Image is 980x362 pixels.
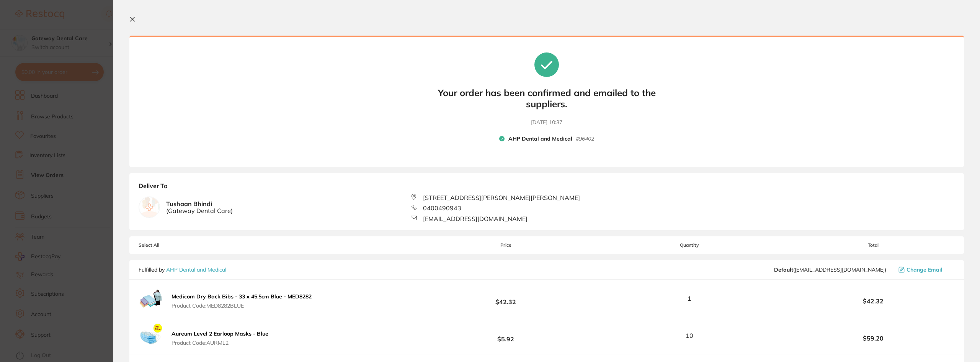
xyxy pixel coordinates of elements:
[169,330,271,346] button: Aureum Level 2 Earloop Masks - Blue Product Code:AURML2
[139,286,163,311] img: bWphdjRzNA
[139,267,226,273] p: Fulfilled by
[171,340,268,346] span: Product Code: AURML2
[139,197,160,218] img: empty.jpg
[139,242,215,248] span: Select All
[432,87,661,110] b: Your order has been confirmed and emailed to the suppliers.
[508,136,572,143] b: AHP Dental and Medical
[423,194,580,201] span: [STREET_ADDRESS][PERSON_NAME][PERSON_NAME]
[896,266,955,273] button: Change Email
[792,335,955,342] b: $59.20
[774,266,793,273] b: Default
[424,242,587,248] span: Price
[423,205,461,211] span: 0400490943
[424,329,587,343] b: $5.92
[166,200,233,215] b: Tushaan Bhindi
[688,295,691,302] span: 1
[171,303,312,309] span: Product Code: MED8282BLUE
[166,266,226,273] a: AHP Dental and Medical
[588,242,792,248] span: Quantity
[576,136,594,143] small: # 96402
[686,332,693,339] span: 10
[166,207,233,214] span: ( Gateway Dental Care )
[792,298,955,305] b: $42.32
[906,267,942,273] span: Change Email
[169,293,314,309] button: Medicom Dry Back Bibs - 33 x 45.5cm Blue - MED8282 Product Code:MED8282BLUE
[774,267,886,273] span: orders@ahpdentalmedical.com.au
[171,293,312,300] b: Medicom Dry Back Bibs - 33 x 45.5cm Blue - MED8282
[792,242,955,248] span: Total
[139,182,955,194] b: Deliver To
[423,215,528,222] span: [EMAIL_ADDRESS][DOMAIN_NAME]
[171,330,268,337] b: Aureum Level 2 Earloop Masks - Blue
[139,323,163,348] img: OWptenhtZw
[424,292,587,306] b: $42.32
